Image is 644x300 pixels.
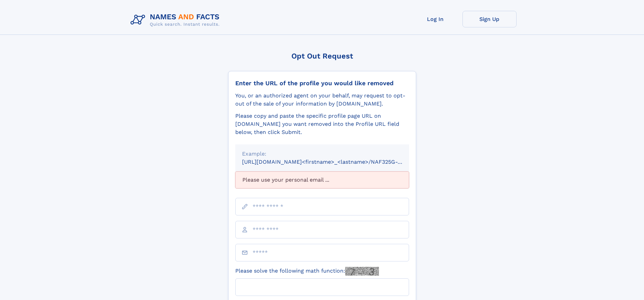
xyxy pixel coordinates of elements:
div: Opt Out Request [228,52,416,60]
a: Log In [408,11,462,27]
img: Logo Names and Facts [128,11,225,29]
div: Please use your personal email ... [235,171,409,188]
div: Enter the URL of the profile you would like removed [235,79,409,87]
div: Example: [242,150,402,158]
small: [URL][DOMAIN_NAME]<firstname>_<lastname>/NAF325G-xxxxxxxx [242,159,422,165]
div: You, or an authorized agent on your behalf, may request to opt-out of the sale of your informatio... [235,92,409,108]
label: Please solve the following math function: [235,267,379,276]
a: Sign Up [462,11,517,27]
div: Please copy and paste the specific profile page URL on [DOMAIN_NAME] you want removed into the Pr... [235,112,409,136]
